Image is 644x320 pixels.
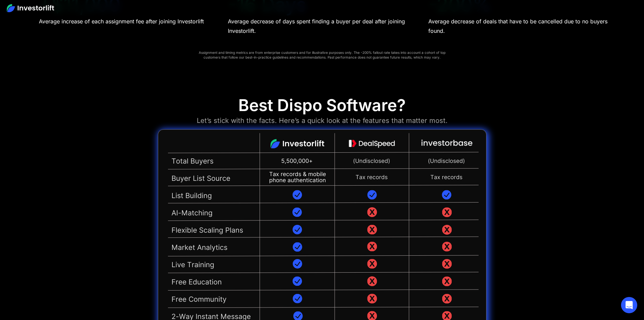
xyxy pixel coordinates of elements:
[428,17,617,36] div: Average decrease of deals that have to be cancelled due to no buyers found.
[621,297,637,313] div: Open Intercom Messenger
[39,17,204,26] div: Average increase of each assignment fee after joining Investorlift
[228,17,416,36] div: Average decrease of days spent finding a buyer per deal after joining Investorlift.
[193,50,451,60] div: Assignment and timing metrics are from enterprise customers and for illustrative purposes only. T...
[197,115,448,126] div: Let’s stick with the facts. Here’s a quick look at the features that matter most.
[238,95,406,115] div: Best Dispo Software?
